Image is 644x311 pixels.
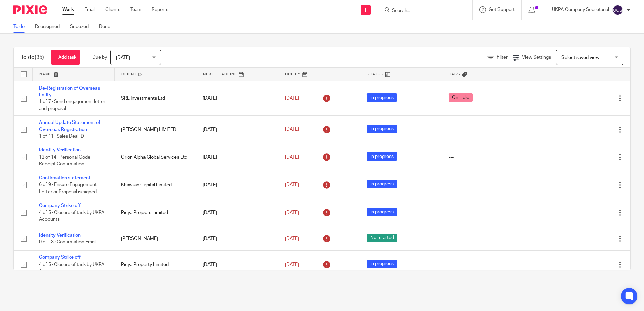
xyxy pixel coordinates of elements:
[196,81,278,116] td: [DATE]
[39,148,81,152] a: Identity Verification
[114,116,196,143] td: [PERSON_NAME] LIMITED
[39,203,81,208] a: Company Strike off
[367,152,397,161] span: In progress
[62,6,74,13] a: Work
[367,93,397,102] span: In progress
[196,116,278,143] td: [DATE]
[51,50,80,65] a: + Add task
[449,72,460,76] span: Tags
[130,6,141,13] a: Team
[285,262,299,267] span: [DATE]
[114,143,196,171] td: Orion Alpha Global Services Ltd
[285,155,299,160] span: [DATE]
[39,155,90,167] span: 12 of 14 · Personal Code Receipt Confirmation
[561,55,599,60] span: Select saved view
[21,54,44,61] h1: To do
[367,125,397,133] span: In progress
[285,96,299,101] span: [DATE]
[13,5,47,14] img: Pixie
[39,240,96,244] span: 0 of 13 · Confirmation Email
[114,171,196,199] td: Khawzan Capital Limited
[449,235,542,242] div: ---
[114,81,196,116] td: SRL Investments Ltd
[285,236,299,241] span: [DATE]
[114,251,196,278] td: Picya Property Limited
[489,7,515,12] span: Get Support
[612,5,623,15] img: svg%3E
[522,55,551,60] span: View Settings
[449,209,542,216] div: ---
[285,127,299,132] span: [DATE]
[449,93,473,102] span: On Hold
[449,126,542,133] div: ---
[196,171,278,199] td: [DATE]
[39,99,105,111] span: 1 of 7 · Send engagement letter and proposal
[114,227,196,250] td: [PERSON_NAME]
[70,20,94,33] a: Snoozed
[39,210,104,222] span: 4 of 5 · Closure of task by UKPA Accounts
[285,183,299,187] span: [DATE]
[39,176,90,180] a: Confirmation statement
[367,260,397,268] span: In progress
[367,208,397,216] span: In progress
[35,20,65,33] a: Reassigned
[196,143,278,171] td: [DATE]
[391,8,452,14] input: Search
[39,262,104,274] span: 4 of 5 · Closure of task by UKPA Accounts
[39,233,81,238] a: Identity Verification
[116,55,130,60] span: [DATE]
[35,55,44,60] span: (35)
[105,6,120,13] a: Clients
[552,6,609,13] p: UKPA Company Secretarial
[367,180,397,188] span: In progress
[39,134,84,139] span: 1 of 11 · Sales Deal ID
[449,154,542,161] div: ---
[39,86,100,97] a: De-Registration of Overseas Entity
[39,255,81,260] a: Company Strike off
[92,54,107,61] p: Due by
[196,251,278,278] td: [DATE]
[196,199,278,227] td: [DATE]
[84,6,95,13] a: Email
[13,20,30,33] a: To do
[39,183,97,195] span: 6 of 9 · Ensure Engagement Letter or Proposal is signed
[449,182,542,188] div: ---
[196,227,278,250] td: [DATE]
[114,199,196,227] td: Picya Projects Limited
[39,120,100,132] a: Annual Update Statement of Overseas Registration
[152,6,168,13] a: Reports
[449,261,542,268] div: ---
[367,234,397,242] span: Not started
[497,55,508,60] span: Filter
[285,210,299,215] span: [DATE]
[99,20,116,33] a: Done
